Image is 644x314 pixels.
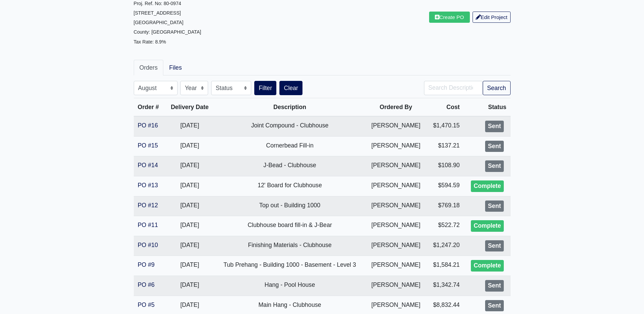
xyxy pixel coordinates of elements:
th: Delivery Date [165,98,214,117]
button: Search [483,81,511,95]
div: Sent [485,160,503,172]
div: Complete [471,220,503,232]
a: Edit Project [473,12,511,23]
th: Order # [134,98,165,117]
td: [DATE] [165,236,214,256]
td: Cornerbead Fill-in [214,136,365,156]
td: Top out - Building 1000 [214,196,365,216]
a: PO #16 [138,122,158,129]
td: [DATE] [165,276,214,296]
button: Filter [254,81,276,95]
td: [DATE] [165,256,214,276]
small: Tax Rate: 8.9% [134,39,166,45]
td: [PERSON_NAME] [365,196,427,216]
td: 12' Board for Clubhouse [214,176,365,196]
a: PO #12 [138,202,158,209]
a: PO #5 [138,301,155,308]
td: [PERSON_NAME] [365,176,427,196]
div: Sent [485,121,503,132]
th: Ordered By [365,98,427,117]
td: [PERSON_NAME] [365,116,427,136]
div: Sent [485,280,503,292]
td: Finishing Materials - Clubhouse [214,236,365,256]
td: Joint Compound - Clubhouse [214,116,365,136]
td: $522.72 [427,216,464,236]
a: Orders [134,60,164,75]
td: Hang - Pool House [214,276,365,296]
small: Proj. Ref. No: 80-0974 [134,1,181,6]
div: Sent [485,240,503,252]
td: $1,247.20 [427,236,464,256]
th: Description [214,98,365,117]
input: Search [424,81,483,95]
a: PO #14 [138,162,158,169]
td: [PERSON_NAME] [365,216,427,236]
a: Create PO [429,12,470,23]
a: PO #10 [138,242,158,248]
a: Clear [279,81,302,95]
a: PO #15 [138,142,158,149]
small: County: [GEOGRAPHIC_DATA] [134,29,201,35]
td: $1,584.21 [427,256,464,276]
td: [DATE] [165,136,214,156]
div: Complete [471,180,503,192]
a: PO #6 [138,281,155,288]
td: $1,470.15 [427,116,464,136]
td: [PERSON_NAME] [365,136,427,156]
td: [DATE] [165,156,214,176]
small: [STREET_ADDRESS] [134,10,181,16]
small: [GEOGRAPHIC_DATA] [134,20,184,25]
td: $108.90 [427,156,464,176]
td: Tub Prehang - Building 1000 - Basement - Level 3 [214,256,365,276]
td: $594.59 [427,176,464,196]
td: [PERSON_NAME] [365,276,427,296]
a: PO #9 [138,261,155,268]
div: Sent [485,300,503,312]
td: J-Bead - Clubhouse [214,156,365,176]
a: Files [163,60,187,75]
td: [PERSON_NAME] [365,256,427,276]
div: Sent [485,200,503,212]
td: [DATE] [165,196,214,216]
td: [DATE] [165,116,214,136]
td: Clubhouse board fill-in & J-Bear [214,216,365,236]
td: [PERSON_NAME] [365,236,427,256]
td: $1,342.74 [427,276,464,296]
th: Status [464,98,510,117]
td: $137.21 [427,136,464,156]
th: Cost [427,98,464,117]
div: Sent [485,141,503,152]
td: $769.18 [427,196,464,216]
a: PO #11 [138,222,158,228]
a: PO #13 [138,182,158,189]
td: [DATE] [165,176,214,196]
div: Complete [471,260,503,272]
td: [DATE] [165,216,214,236]
td: [PERSON_NAME] [365,156,427,176]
